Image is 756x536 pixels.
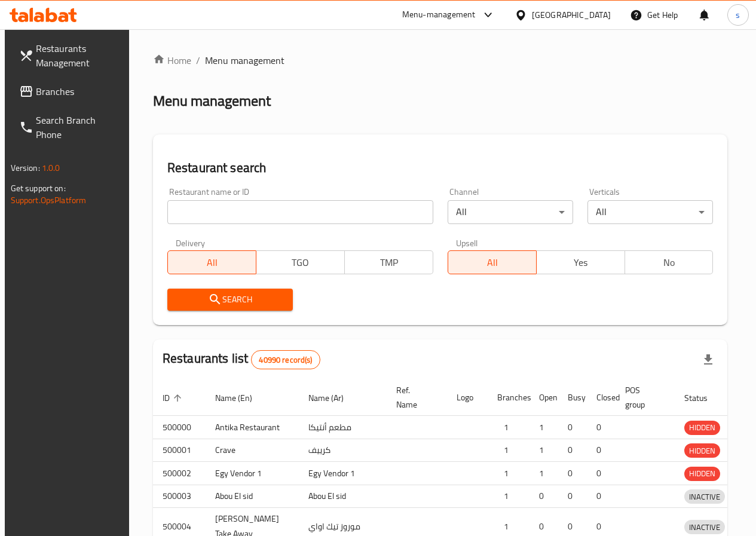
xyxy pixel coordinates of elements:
[532,8,611,22] div: [GEOGRAPHIC_DATA]
[206,439,299,462] td: Crave
[456,238,478,247] label: Upsell
[402,8,476,22] div: Menu-management
[251,350,320,369] div: Total records count
[488,485,529,508] td: 1
[167,200,433,224] input: Search for restaurant name or ID..
[42,160,60,176] span: 1.0.0
[176,238,206,247] label: Delivery
[448,200,573,224] div: All
[10,106,131,149] a: Search Branch Phone
[587,439,616,462] td: 0
[587,200,713,224] div: All
[541,254,620,271] span: Yes
[10,34,131,77] a: Restaurants Management
[167,289,293,311] button: Search
[36,84,121,99] span: Branches
[587,462,616,485] td: 0
[173,254,252,271] span: All
[261,254,340,271] span: TGO
[153,91,271,111] h2: Menu management
[447,379,488,416] th: Logo
[684,467,720,480] span: HIDDEN
[625,383,660,412] span: POS group
[206,416,299,439] td: Antika Restaurant
[177,292,283,307] span: Search
[163,391,185,405] span: ID
[488,416,529,439] td: 1
[252,354,319,366] span: 40990 record(s)
[36,41,121,70] span: Restaurants Management
[694,345,723,374] div: Export file
[205,53,284,68] span: Menu management
[206,485,299,508] td: Abou El sid
[587,485,616,508] td: 0
[529,379,558,416] th: Open
[11,160,40,176] span: Version:
[684,520,725,534] span: INACTIVE
[350,254,428,271] span: TMP
[11,192,87,208] a: Support.OpsPlatform
[587,379,616,416] th: Closed
[684,444,720,458] span: HIDDEN
[299,485,387,508] td: Abou El sid
[448,250,537,274] button: All
[196,53,200,68] li: /
[308,391,359,405] span: Name (Ar)
[153,485,206,508] td: 500003
[11,180,66,196] span: Get support on:
[684,421,720,434] span: HIDDEN
[684,520,725,534] div: INACTIVE
[153,53,191,68] a: Home
[167,159,714,177] h2: Restaurant search
[558,439,587,462] td: 0
[153,462,206,485] td: 500002
[153,416,206,439] td: 500000
[299,462,387,485] td: Egy Vendor 1
[396,383,433,412] span: Ref. Name
[10,77,131,106] a: Branches
[736,8,740,22] span: s
[344,250,433,274] button: TMP
[529,416,558,439] td: 1
[153,53,728,68] nav: breadcrumb
[206,462,299,485] td: Egy Vendor 1
[630,254,709,271] span: No
[529,462,558,485] td: 1
[684,490,725,504] span: INACTIVE
[529,439,558,462] td: 1
[299,416,387,439] td: مطعم أنتيكا
[684,489,725,504] div: INACTIVE
[536,250,625,274] button: Yes
[558,485,587,508] td: 0
[167,250,256,274] button: All
[558,379,587,416] th: Busy
[215,391,268,405] span: Name (En)
[488,462,529,485] td: 1
[684,467,720,481] div: HIDDEN
[684,443,720,458] div: HIDDEN
[684,391,723,405] span: Status
[684,421,720,435] div: HIDDEN
[163,350,320,369] h2: Restaurants list
[625,250,714,274] button: No
[587,416,616,439] td: 0
[36,113,121,142] span: Search Branch Phone
[153,439,206,462] td: 500001
[558,416,587,439] td: 0
[558,462,587,485] td: 0
[453,254,532,271] span: All
[299,439,387,462] td: كرييف
[256,250,345,274] button: TGO
[529,485,558,508] td: 0
[488,379,529,416] th: Branches
[488,439,529,462] td: 1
